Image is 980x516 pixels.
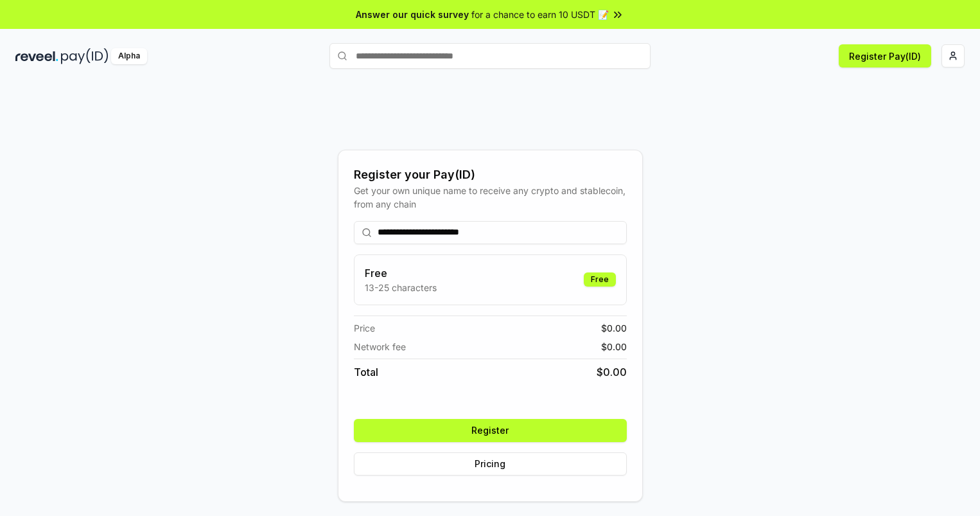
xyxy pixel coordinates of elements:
[471,8,609,21] span: for a chance to earn 10 USDT 📝
[354,452,627,476] button: Pricing
[354,340,406,353] span: Network fee
[839,44,931,67] button: Register Pay(ID)
[365,281,437,294] p: 13-25 characters
[354,321,375,335] span: Price
[601,321,627,335] span: $ 0.00
[601,340,627,353] span: $ 0.00
[354,166,627,184] div: Register your Pay(ID)
[365,265,437,281] h3: Free
[354,184,627,211] div: Get your own unique name to receive any crypto and stablecoin, from any chain
[354,419,627,442] button: Register
[354,364,378,380] span: Total
[15,48,58,64] img: reveel_dark
[356,8,469,21] span: Answer our quick survey
[61,48,109,64] img: pay_id
[584,272,616,287] div: Free
[597,364,627,380] span: $ 0.00
[111,48,147,64] div: Alpha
